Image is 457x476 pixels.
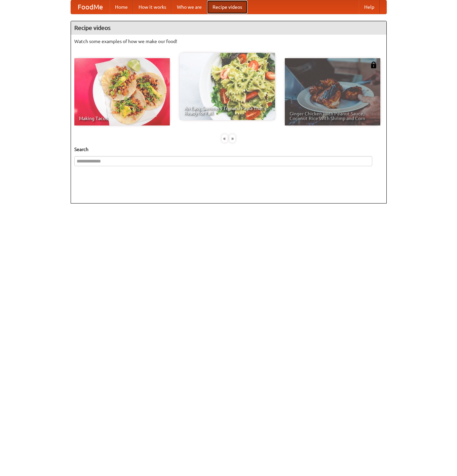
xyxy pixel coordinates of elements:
a: Recipe videos [207,0,247,14]
img: 483408.png [370,62,377,68]
h5: Search [74,146,383,153]
a: Help [359,0,380,14]
h4: Recipe videos [71,21,386,35]
a: An Easy, Summery Tomato Pasta That's Ready for Fall [180,53,275,120]
div: « [222,134,228,143]
span: Making Tacos [79,116,165,121]
a: Home [110,0,133,14]
span: An Easy, Summery Tomato Pasta That's Ready for Fall [184,106,270,115]
p: Watch some examples of how we make our food! [74,38,383,45]
div: » [229,134,235,143]
a: How it works [133,0,172,14]
a: Who we are [172,0,207,14]
a: Making Tacos [74,58,170,125]
a: FoodMe [71,0,110,14]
